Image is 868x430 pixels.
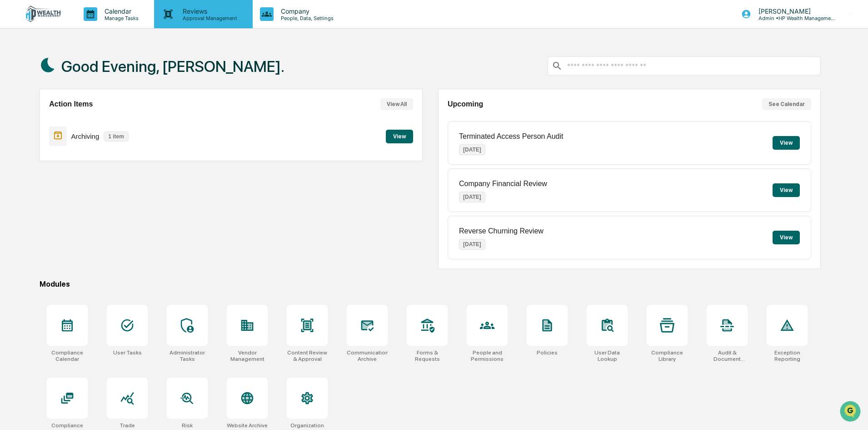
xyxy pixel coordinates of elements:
[707,349,748,362] div: Audit & Document Logs
[767,349,808,362] div: Exception Reporting
[773,136,800,150] button: View
[751,7,836,15] p: [PERSON_NAME]
[380,98,413,110] button: View All
[274,7,338,15] p: Company
[5,111,62,127] a: 🖐️Preclearance
[47,349,88,362] div: Compliance Calendar
[175,15,242,21] p: Approval Management
[31,70,149,79] div: Start new chat
[839,400,863,425] iframe: Open customer support
[113,349,142,356] div: User Tasks
[18,115,59,124] span: Preclearance
[386,132,413,140] a: View
[22,5,65,23] img: logo
[448,100,483,108] h2: Upcoming
[18,132,57,141] span: Data Lookup
[227,422,268,429] div: Website Archive
[40,280,821,288] div: Modules
[537,349,558,356] div: Policies
[49,100,93,108] h2: Action Items
[459,144,485,155] p: [DATE]
[9,19,165,34] p: How can we help?
[459,180,547,188] p: Company Financial Review
[227,349,268,362] div: Vendor Management
[24,41,150,51] input: Clear
[90,154,110,161] span: Pylon
[167,349,208,362] div: Administrator Tasks
[751,15,836,21] p: Admin • HP Wealth Management, LLC
[773,183,800,197] button: View
[97,7,143,15] p: Calendar
[459,239,485,250] p: [DATE]
[61,57,284,76] h1: Good Evening, [PERSON_NAME].
[5,128,61,145] a: 🔎Data Lookup
[287,349,328,362] div: Content Review & Approval
[64,154,110,161] a: Powered byPylon
[762,98,811,110] button: See Calendar
[155,72,165,83] button: Start new chat
[9,133,16,140] div: 🔎
[31,79,115,86] div: We're available if you need us!
[175,7,242,15] p: Reviews
[347,349,388,362] div: Communications Archive
[773,231,800,244] button: View
[407,349,448,362] div: Forms & Requests
[97,15,143,21] p: Manage Tasks
[467,349,508,362] div: People and Permissions
[104,132,129,142] p: 1 item
[66,116,73,123] div: 🗄️
[274,15,338,21] p: People, Data, Settings
[9,70,25,86] img: 1746055101610-c473b297-6a78-478c-a979-82029cc54cd1
[9,116,16,123] div: 🖐️
[62,111,116,127] a: 🗄️Attestations
[459,132,563,141] p: Terminated Access Person Audit
[587,349,628,362] div: User Data Lookup
[75,115,113,124] span: Attestations
[386,130,413,143] button: View
[71,132,100,140] p: Archiving
[647,349,688,362] div: Compliance Library
[459,192,485,202] p: [DATE]
[459,227,544,235] p: Reverse Churning Review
